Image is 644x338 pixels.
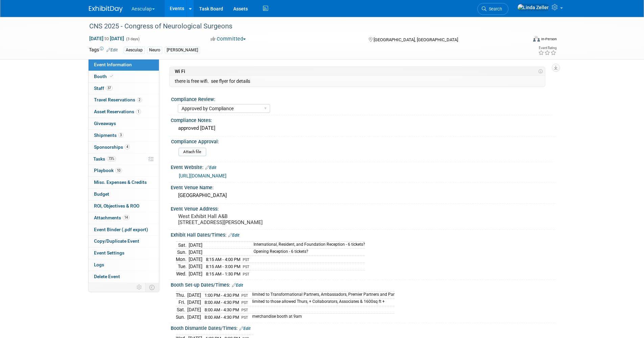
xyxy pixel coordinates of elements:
[118,132,123,138] span: 3
[205,165,216,170] a: Edit
[89,271,159,283] a: Delete Event
[123,215,129,220] span: 14
[541,37,557,42] div: In-Person
[94,62,132,67] span: Event Information
[243,272,249,276] span: PST
[136,109,141,114] span: 1
[89,177,159,188] a: Misc. Expenses & Credits
[241,300,248,305] span: PST
[205,293,239,298] span: 1:00 PM - 4:30 PM
[176,306,187,314] td: Sat.
[239,326,251,331] a: Edit
[125,37,140,41] span: (3 days)
[487,35,557,45] div: Event Format
[94,215,129,220] span: Attachments
[171,280,555,289] div: Booth Set-up Dates/Times:
[206,271,240,276] span: 8:15 AM - 1:30 PM
[243,265,249,269] span: PST
[517,4,549,11] img: Linda Zeller
[248,313,395,320] td: merchandise booth at 9am
[176,256,189,263] td: Mon.
[189,256,202,263] td: [DATE]
[106,86,113,91] span: 37
[249,241,365,248] td: International, Resident, and Foundation Reception - 6 tickets?
[89,46,118,54] td: Tags
[176,248,189,256] td: Sun.
[189,248,202,256] td: [DATE]
[147,47,162,54] div: Neuro
[89,130,159,141] a: Shipments3
[175,78,538,84] td: there is free wifi. see flyer for details
[176,241,189,248] td: Sat.
[187,306,201,314] td: [DATE]
[176,270,189,277] td: Wed.
[110,74,113,78] i: Booth reservation complete
[175,68,536,74] td: Wi Fi
[176,313,187,320] td: Sun.
[94,168,122,173] span: Playbook
[94,191,109,197] span: Budget
[94,132,123,138] span: Shipments
[176,299,187,306] td: Fri.
[89,106,159,118] a: Asset Reservations1
[89,247,159,259] a: Event Settings
[171,204,555,212] div: Event Venue Address:
[228,233,239,238] a: Edit
[486,6,502,11] span: Search
[107,156,116,161] span: 73%
[187,313,201,320] td: [DATE]
[89,153,159,165] a: Tasks73%
[94,250,124,256] span: Event Settings
[115,168,122,173] span: 10
[145,283,159,292] td: Toggle Event Tabs
[89,236,159,247] a: Copy/Duplicate Event
[94,97,142,102] span: Travel Reservations
[94,109,141,114] span: Asset Reservations
[176,190,550,201] div: [GEOGRAPHIC_DATA]
[165,47,200,54] div: [PERSON_NAME]
[206,257,240,262] span: 8:15 AM - 4:00 PM
[248,299,395,306] td: limited to those allowed Thurs, + Collaborators, Associates & 1600sq ft +
[94,179,147,185] span: Misc. Expenses & Credits
[533,36,540,42] img: Format-Inperson.png
[189,263,202,270] td: [DATE]
[187,299,201,306] td: [DATE]
[248,291,395,299] td: limited to Transformational Partners, Ambassadors, Premier Partners and Par
[176,123,550,134] div: approved [DATE]
[243,258,249,262] span: PST
[205,315,239,320] span: 8:00 AM - 4:30 PM
[374,37,458,42] span: [GEOGRAPHIC_DATA], [GEOGRAPHIC_DATA]
[176,291,187,299] td: Thu.
[94,121,116,126] span: Giveaways
[176,263,189,270] td: Tue.
[94,227,148,232] span: Event Binder (.pdf export)
[94,238,139,244] span: Copy/Duplicate Event
[179,173,226,178] a: [URL][DOMAIN_NAME]
[171,323,555,332] div: Booth Dismantle Dates/Times:
[137,97,142,102] span: 2
[171,137,552,145] div: Compliance Approval:
[232,283,243,288] a: Edit
[208,35,248,43] button: Committed
[249,248,365,256] td: Opening Reception - 6 tickets?
[94,74,115,79] span: Booth
[187,291,201,299] td: [DATE]
[205,307,239,312] span: 8:00 AM - 4:30 PM
[94,144,130,150] span: Sponsorships
[89,59,159,71] a: Event Information
[89,259,159,271] a: Logs
[89,83,159,94] a: Staff37
[134,283,145,292] td: Personalize Event Tab Strip
[103,36,110,41] span: to
[241,315,248,320] span: PST
[125,144,130,149] span: 4
[89,35,124,42] span: [DATE] [DATE]
[93,156,116,162] span: Tasks
[171,183,555,191] div: Event Venue Name:
[89,71,159,82] a: Booth
[87,20,517,32] div: CNS 2025 - Congress of Neurological Surgeons
[124,47,145,54] div: Aesculap
[94,86,113,91] span: Staff
[178,213,324,225] pre: West Exhibit Hall A&B [STREET_ADDRESS][PERSON_NAME]
[171,115,555,124] div: Compliance Notes:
